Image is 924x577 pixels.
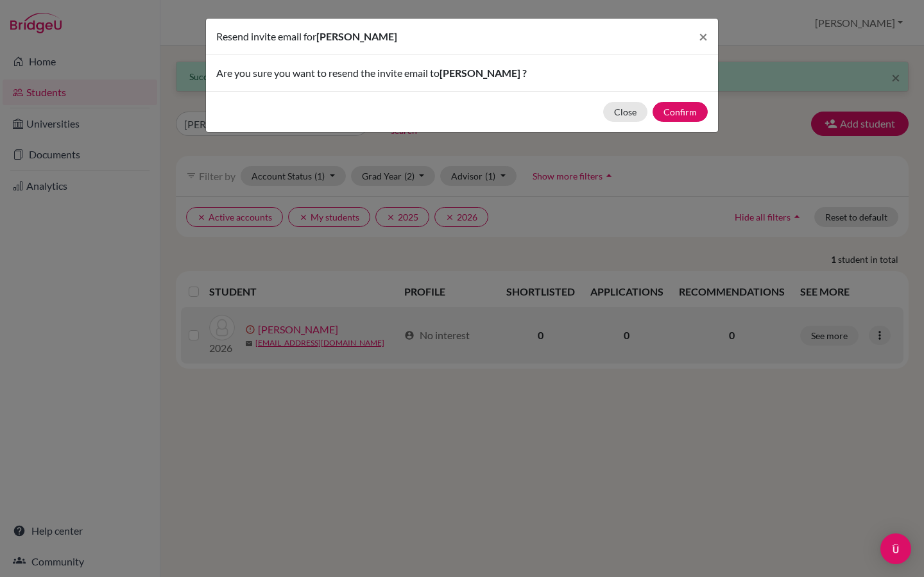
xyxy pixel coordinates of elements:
button: Close [689,19,718,54]
button: Confirm [653,102,708,122]
p: Are you sure you want to resend the invite email to [216,65,708,81]
button: Close [603,102,647,122]
span: [PERSON_NAME] ? [440,67,527,79]
span: × [699,27,708,46]
span: Resend invite email for [216,30,316,42]
span: [PERSON_NAME] [316,30,397,42]
div: Open Intercom Messenger [880,533,911,564]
